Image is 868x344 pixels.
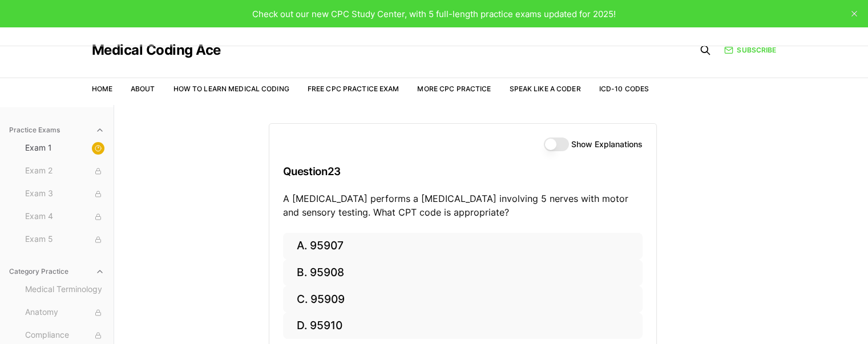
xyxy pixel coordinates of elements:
button: Exam 2 [21,162,109,180]
a: Speak Like a Coder [510,84,581,93]
button: A. 95907 [283,233,643,260]
span: Exam 4 [25,211,104,223]
a: ICD-10 Codes [599,84,649,93]
span: Exam 1 [25,142,104,155]
a: Home [92,84,112,93]
a: Medical Coding Ace [92,43,221,57]
span: Exam 3 [25,188,104,200]
button: Category Practice [5,262,109,281]
a: Free CPC Practice Exam [308,84,399,93]
button: Medical Terminology [21,281,109,299]
button: C. 95909 [283,286,643,313]
a: About [131,84,155,93]
a: Subscribe [724,45,776,55]
button: D. 95910 [283,313,643,339]
span: Anatomy [25,306,104,319]
button: Practice Exams [5,121,109,139]
span: Check out our new CPC Study Center, with 5 full-length practice exams updated for 2025! [252,9,616,19]
h3: Question 23 [283,155,643,188]
span: Exam 5 [25,233,104,246]
span: Compliance [25,329,104,342]
button: Exam 3 [21,185,109,203]
p: A [MEDICAL_DATA] performs a [MEDICAL_DATA] involving 5 nerves with motor and sensory testing. Wha... [283,192,643,219]
span: Medical Terminology [25,284,104,296]
a: More CPC Practice [417,84,491,93]
button: Anatomy [21,303,109,322]
span: Exam 2 [25,165,104,177]
button: B. 95908 [283,260,643,286]
button: Exam 1 [21,139,109,157]
button: Exam 5 [21,230,109,249]
a: How to Learn Medical Coding [173,84,289,93]
label: Show Explanations [571,140,643,148]
button: Exam 4 [21,208,109,226]
button: close [845,5,863,23]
